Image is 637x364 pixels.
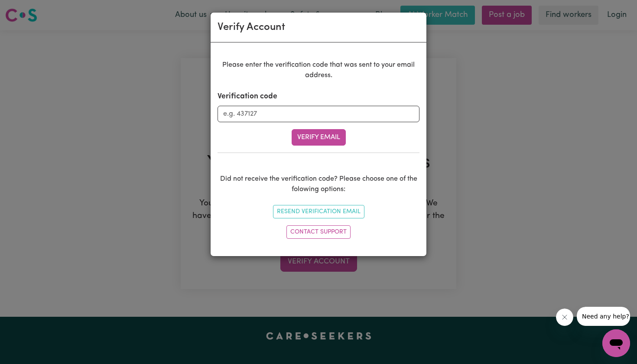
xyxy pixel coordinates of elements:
[286,225,351,239] a: Contact Support
[273,205,364,218] button: Resend Verification Email
[218,19,285,35] div: Verify Account
[556,309,573,326] iframe: Fechar mensagem
[577,307,630,326] iframe: Mensagem da empresa
[292,129,346,146] button: Verify Email
[602,329,630,357] iframe: Botão para abrir a janela de mensagens
[218,60,419,81] p: Please enter the verification code that was sent to your email address.
[218,106,419,122] input: e.g. 437127
[218,91,277,102] label: Verification code
[218,174,419,195] p: Did not receive the verification code? Please choose one of the folowing options:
